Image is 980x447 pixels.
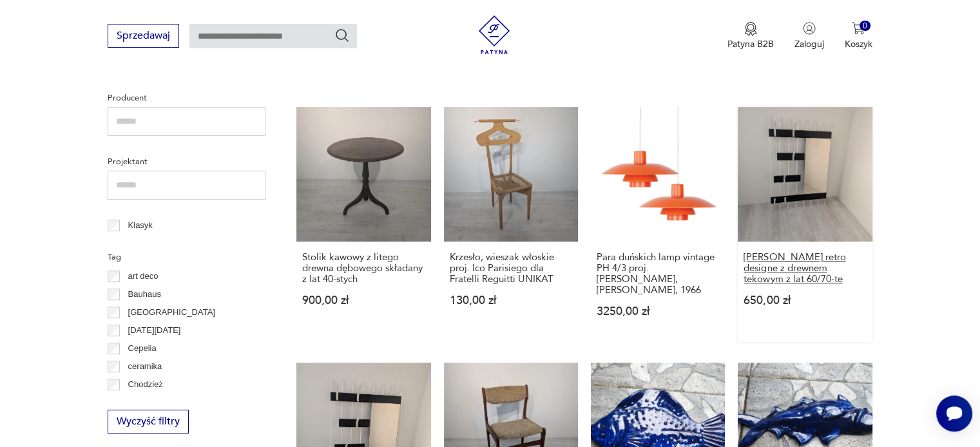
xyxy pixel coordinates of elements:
[128,341,157,356] p: Cepelia
[794,22,824,50] button: Zaloguj
[591,107,725,341] a: Para duńskich lamp vintage PH 4/3 proj. Poul Henningsen, Louis Poulsen, 1966Para duńskich lamp vi...
[744,22,757,36] img: Ikona medalu
[597,252,719,296] h3: Para duńskich lamp vintage PH 4/3 proj. [PERSON_NAME], [PERSON_NAME], 1966
[128,377,163,392] p: Chodzież
[597,306,719,317] p: 3250,00 zł
[744,295,866,306] p: 650,00 zł
[450,252,572,285] h3: Krzesło, wieszak włoskie proj. Ico Parisiego dla Fratelli Reguitti UNIKAT
[860,21,870,32] div: 0
[727,38,774,50] p: Patyna B2B
[475,15,514,54] img: Patyna - sklep z meblami i dekoracjami vintage
[128,269,159,283] p: art deco
[803,22,816,35] img: Ikonka użytkownika
[128,323,181,338] p: [DATE][DATE]
[444,107,578,341] a: Krzesło, wieszak włoskie proj. Ico Parisiego dla Fratelli Reguitti UNIKATKrzesło, wieszak włoskie...
[108,24,179,48] button: Sprzedawaj
[727,22,774,50] a: Ikona medaluPatyna B2B
[296,107,430,341] a: Stolik kawowy z litego drewna dębowego składany z lat 40-stychStolik kawowy z litego drewna dębow...
[302,252,425,285] h3: Stolik kawowy z litego drewna dębowego składany z lat 40-stych
[852,22,865,35] img: Ikona koszyka
[108,91,265,105] p: Producent
[128,395,160,410] p: Ćmielów
[845,22,872,50] button: 0Koszyk
[128,305,215,319] p: [GEOGRAPHIC_DATA]
[108,410,189,433] button: Wyczyść filtry
[744,252,866,285] h3: [PERSON_NAME] retro designe z drewnem tekowym z lat 60/70-te
[738,107,872,341] a: Wieszak retro designe z drewnem tekowym z lat 60/70-te[PERSON_NAME] retro designe z drewnem tekow...
[845,38,872,50] p: Koszyk
[334,28,350,43] button: Szukaj
[128,359,162,374] p: ceramika
[936,395,972,432] iframe: Smartsupp widget button
[302,295,425,306] p: 900,00 zł
[108,32,179,41] a: Sprzedawaj
[450,295,572,306] p: 130,00 zł
[108,250,265,264] p: Tag
[794,38,824,50] p: Zaloguj
[128,218,153,233] p: Klasyk
[128,287,161,301] p: Bauhaus
[727,22,774,50] button: Patyna B2B
[108,155,265,169] p: Projektant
